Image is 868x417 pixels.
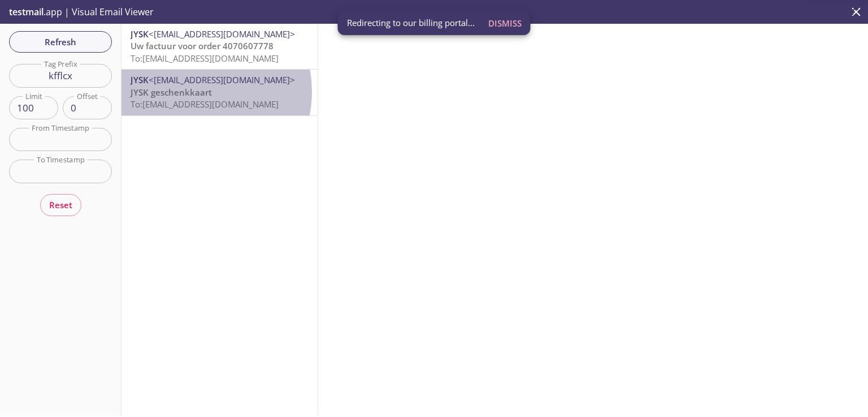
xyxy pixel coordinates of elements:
[131,74,149,85] span: JYSK
[9,31,112,53] button: Refresh
[121,24,318,69] div: JYSK<[EMAIL_ADDRESS][DOMAIN_NAME]>Uw factuur voor order 4070607778To:[EMAIL_ADDRESS][DOMAIN_NAME]
[131,87,212,98] span: JYSK geschenkkaart
[131,98,279,110] span: To: [EMAIL_ADDRESS][DOMAIN_NAME]
[131,28,149,40] span: JYSK
[149,74,295,85] span: <[EMAIL_ADDRESS][DOMAIN_NAME]>
[49,197,72,212] span: Reset
[131,40,274,51] span: Uw factuur voor order 4070607778
[121,70,318,115] div: JYSK<[EMAIL_ADDRESS][DOMAIN_NAME]>JYSK geschenkkaartTo:[EMAIL_ADDRESS][DOMAIN_NAME]
[488,16,522,31] span: Dismiss
[131,53,279,64] span: To: [EMAIL_ADDRESS][DOMAIN_NAME]
[347,17,475,29] span: Redirecting to our billing portal...
[121,24,318,116] nav: emails
[9,6,44,18] span: testmail
[18,35,103,49] span: Refresh
[149,28,295,40] span: <[EMAIL_ADDRESS][DOMAIN_NAME]>
[40,194,81,216] button: Reset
